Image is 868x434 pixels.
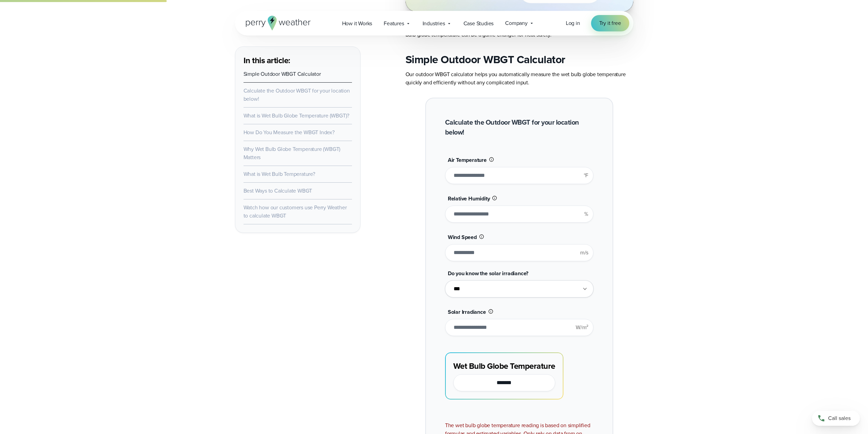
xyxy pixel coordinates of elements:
span: Industries [423,19,445,28]
h2: Calculate the Outdoor WBGT for your location below! [445,117,593,137]
a: What is Wet Bulb Temperature? [244,170,315,178]
a: Call sales [812,411,860,426]
span: Relative Humidity [448,195,490,202]
a: Best Ways to Calculate WBGT [244,187,312,195]
span: Do you know the solar irradiance? [448,269,528,277]
a: How Do You Measure the WBGT Index? [244,128,335,136]
a: Simple Outdoor WBGT Calculator [244,70,321,78]
a: How it Works [336,16,378,30]
span: Case Studies [464,19,494,28]
a: Calculate the Outdoor WBGT for your location below! [244,87,350,103]
span: Try it free [599,19,621,27]
a: Log in [566,19,580,27]
span: Features [384,19,404,28]
a: What is Wet Bulb Globe Temperature (WBGT)? [244,112,350,120]
p: Our outdoor WBGT calculator helps you automatically measure the wet bulb globe temperature quickl... [406,70,633,87]
span: Log in [566,19,580,27]
span: Air Temperature [448,156,487,164]
a: Watch how our customers use Perry Weather to calculate WBGT [244,204,347,220]
span: Company [505,19,528,27]
h2: Simple Outdoor WBGT Calculator [406,53,633,66]
span: Solar Irradiance [448,308,486,316]
span: How it Works [342,19,372,28]
span: Wind Speed [448,233,477,241]
a: Try it free [591,15,629,31]
a: Case Studies [458,16,500,30]
a: Why Wet Bulb Globe Temperature (WBGT) Matters [244,145,341,161]
span: Call sales [828,414,851,422]
h3: In this article: [244,55,352,66]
